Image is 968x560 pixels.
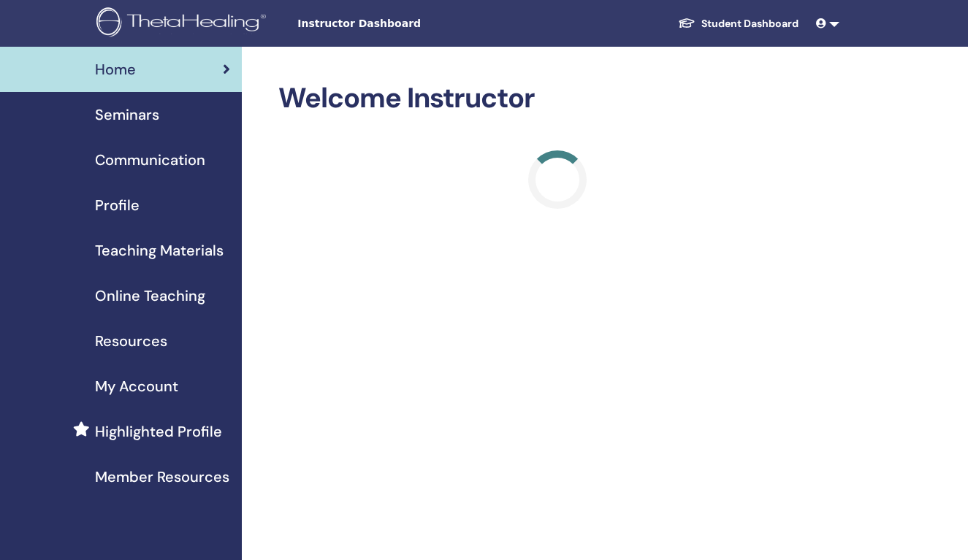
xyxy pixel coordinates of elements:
[95,58,136,80] span: Home
[95,466,229,488] span: Member Resources
[297,16,517,31] span: Instructor Dashboard
[95,194,140,216] span: Profile
[95,149,205,171] span: Communication
[95,285,205,307] span: Online Teaching
[95,375,178,397] span: My Account
[666,10,810,37] a: Student Dashboard
[278,82,836,115] h2: Welcome Instructor
[95,330,167,352] span: Resources
[95,239,224,261] span: Teaching Materials
[95,104,159,126] span: Seminars
[678,17,695,29] img: graduation-cap-white.svg
[96,7,271,40] img: logo.png
[95,421,222,442] span: Highlighted Profile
